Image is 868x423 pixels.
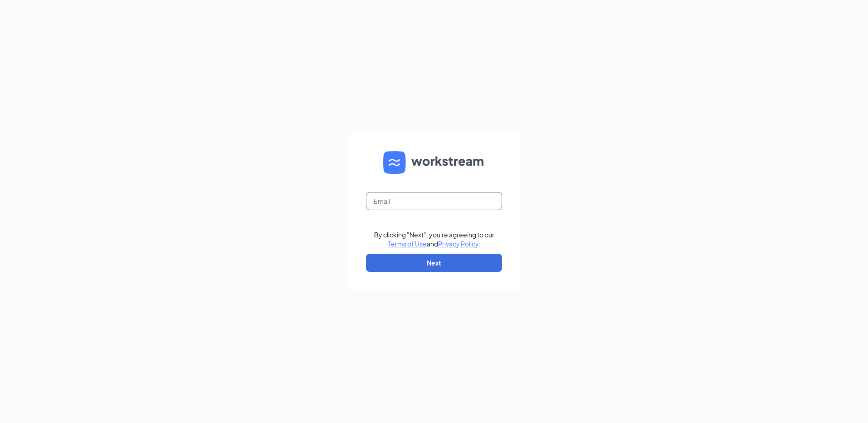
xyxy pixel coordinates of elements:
a: Privacy Policy [438,240,478,248]
button: Next [366,254,502,272]
input: Email [366,192,502,210]
a: Terms of Use [388,240,427,248]
div: By clicking "Next", you're agreeing to our and . [374,230,494,248]
img: WS logo and Workstream text [383,151,485,174]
